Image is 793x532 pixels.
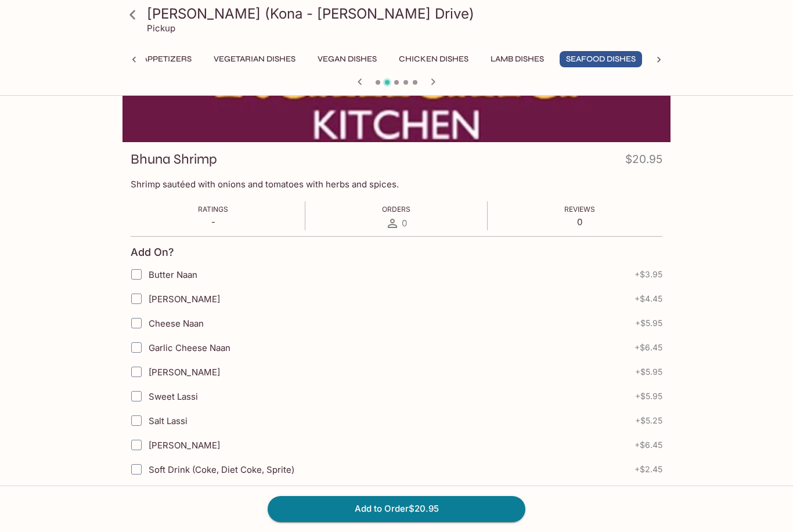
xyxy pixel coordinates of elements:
span: Reviews [564,205,595,213]
h3: [PERSON_NAME] (Kona - [PERSON_NAME] Drive) [147,5,666,23]
span: Sweet Lassi [149,391,198,402]
span: Cheese Naan [149,318,204,329]
button: Vegan Dishes [311,51,383,67]
span: Butter Naan [149,269,197,280]
span: Salt Lassi [149,415,188,426]
span: [PERSON_NAME] [149,440,220,451]
span: + $5.95 [635,367,662,377]
span: [PERSON_NAME] [149,367,220,378]
span: + $5.95 [635,319,662,328]
span: + $6.45 [635,343,662,352]
span: + $6.45 [635,440,662,450]
span: Garlic Cheese Naan [149,342,230,353]
p: Shrimp sautéed with onions and tomatoes with herbs and spices. [131,179,662,190]
p: 0 [564,216,595,227]
span: 0 [402,218,407,229]
button: Chicken Dishes [392,51,475,67]
h3: Bhuna Shrimp [131,150,217,168]
span: + $5.95 [635,392,662,401]
button: Vegetarian Dishes [207,51,302,67]
button: Seafood Dishes [560,51,642,67]
span: [PERSON_NAME] [149,294,220,305]
button: Add to Order$20.95 [268,496,525,522]
h4: Add On? [131,246,174,259]
span: + $3.95 [635,270,662,279]
h4: $20.95 [625,150,662,173]
span: Orders [382,205,410,213]
p: Pickup [147,23,175,34]
span: + $5.25 [635,416,662,425]
span: + $4.45 [635,294,662,303]
p: - [198,216,228,227]
span: Soft Drink (Coke, Diet Coke, Sprite) [149,464,294,475]
span: + $2.45 [635,465,662,474]
button: Appetizers [136,51,198,67]
button: Lamb Dishes [484,51,550,67]
span: Ratings [198,205,228,213]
